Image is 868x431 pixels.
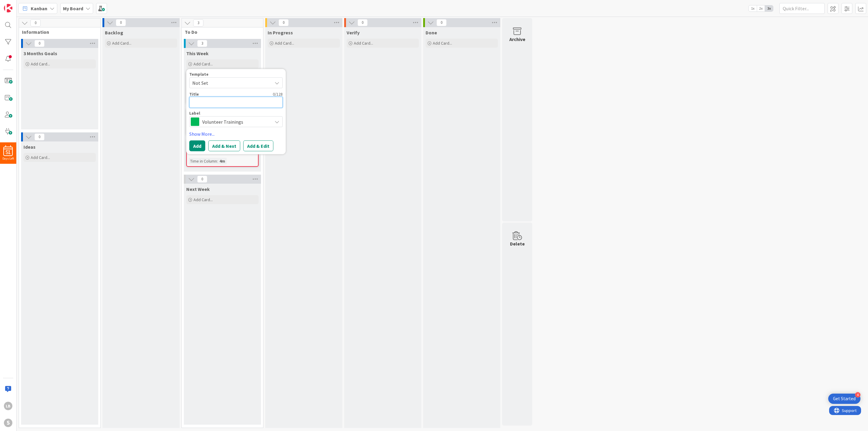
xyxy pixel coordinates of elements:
[208,141,240,151] button: Add & Next
[202,118,269,126] span: Volunteer Trainings
[347,30,360,36] span: Verify
[22,29,93,35] span: Information
[278,19,289,26] span: 0
[189,130,283,138] a: Show More...
[218,158,227,164] div: 4m
[189,158,217,164] div: Time in Column
[197,176,207,183] span: 0
[34,133,45,141] span: 0
[193,19,203,27] span: 3
[757,5,765,11] span: 2x
[197,40,207,47] span: 3
[31,61,50,67] span: Add Card...
[189,91,199,97] label: Title
[357,19,368,26] span: 0
[217,158,218,164] span: :
[510,240,525,247] div: Delete
[63,5,83,11] b: My Board
[433,40,452,46] span: Add Card...
[268,30,293,36] span: In Progress
[186,186,210,192] span: Next Week
[116,19,126,26] span: 0
[354,40,373,46] span: Add Card...
[4,402,12,410] div: LB
[105,30,123,36] span: Backlog
[192,79,268,87] span: Not Set
[186,50,209,56] span: This Week
[243,141,273,151] button: Add & Edit
[765,5,773,11] span: 3x
[189,141,205,151] button: Add
[31,155,50,160] span: Add Card...
[31,5,47,12] span: Kanban
[34,40,45,47] span: 0
[185,29,256,35] span: To Do
[275,40,294,46] span: Add Card...
[749,5,757,11] span: 1x
[201,91,283,97] div: 0 / 128
[189,72,209,76] span: Template
[193,61,213,67] span: Add Card...
[30,19,41,27] span: 0
[833,396,856,402] div: Get Started
[24,50,57,56] span: 3 Months Goals
[6,150,11,154] span: 51
[189,111,200,115] span: Label
[828,394,860,404] div: Open Get Started checklist, remaining modules: 4
[509,36,525,43] div: Archive
[4,419,12,427] div: S
[4,4,12,12] img: Visit kanbanzone.com
[436,19,447,26] span: 0
[13,1,27,8] span: Support
[779,3,825,14] input: Quick Filter...
[193,197,213,202] span: Add Card...
[855,392,860,398] div: 4
[426,30,437,36] span: Done
[24,144,36,150] span: Ideas
[112,40,131,46] span: Add Card...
